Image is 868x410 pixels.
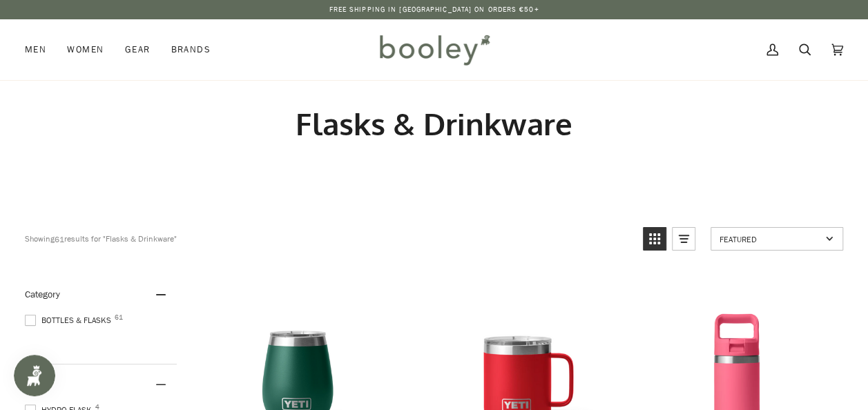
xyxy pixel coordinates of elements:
span: Category [25,288,60,301]
b: 61 [55,233,64,245]
div: Showing results for "Flasks & Drinkware" [25,227,633,251]
span: Bottles & Flasks [25,314,115,326]
h1: Flasks & Drinkware [25,105,843,143]
a: View list mode [672,227,695,251]
a: Sort options [711,227,843,251]
p: Free Shipping in [GEOGRAPHIC_DATA] on Orders €50+ [329,4,539,15]
span: Gear [125,43,151,57]
span: Brands [171,43,211,57]
a: Women [57,19,114,80]
a: Gear [115,19,161,80]
a: Men [25,19,57,80]
span: 61 [115,314,123,321]
span: Women [67,43,104,57]
a: Brands [160,19,221,80]
img: Booley [374,30,494,70]
a: View grid mode [643,227,666,251]
span: Featured [720,233,821,245]
span: Men [25,43,46,57]
iframe: Button to open loyalty program pop-up [14,355,55,396]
